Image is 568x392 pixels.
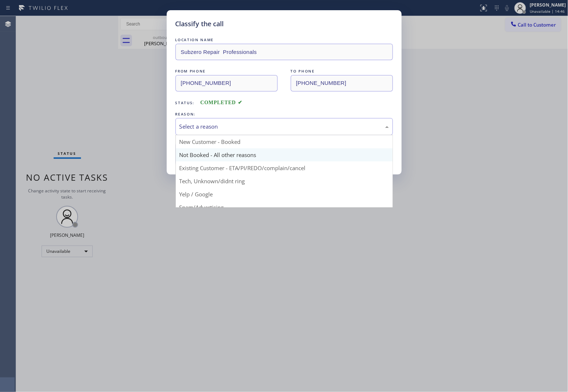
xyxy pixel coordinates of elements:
[175,67,278,75] div: FROM PHONE
[176,135,393,148] div: New Customer - Booked
[176,148,393,161] div: Not Booked - All other reasons
[176,161,393,175] div: Existing Customer - ETA/PI/REDO/complain/cancel
[175,110,393,118] div: REASON:
[179,122,389,131] div: Select a reason
[176,175,393,188] div: Tech, Unknown/didnt ring
[175,75,278,91] input: From phone
[176,188,393,201] div: Yelp / Google
[175,36,393,44] div: LOCATION NAME
[291,75,393,91] input: To phone
[175,19,224,29] h5: Classify the call
[200,100,243,105] span: COMPLETED
[291,67,393,75] div: TO PHONE
[176,201,393,214] div: Spam/Advertising
[175,100,195,105] span: Status:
